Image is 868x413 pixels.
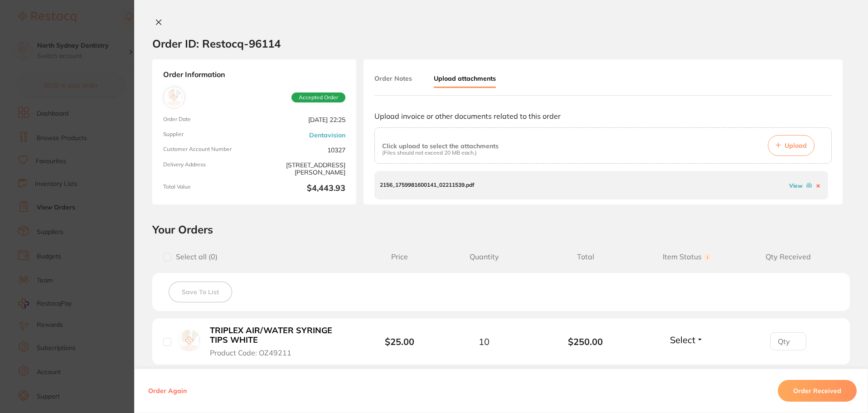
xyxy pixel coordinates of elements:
input: Qty [770,332,806,350]
img: Dentavision [165,89,183,106]
img: TRIPLEX AIR/WATER SYRINGE TIPS WHITE [178,330,200,352]
b: $4,443.93 [258,184,345,194]
p: Upload invoice or other documents related to this order [374,112,832,120]
button: Order Notes [374,70,412,87]
button: Order Received [778,380,857,402]
span: [DATE] 22:25 [258,116,345,124]
b: TRIPLEX AIR/WATER SYRINGE TIPS WHITE [210,326,350,345]
button: TRIPLEX AIR/WATER SYRINGE TIPS WHITE Product Code: OZ49211 [207,326,353,357]
h2: Your Orders [152,223,850,236]
span: Quantity [433,253,535,261]
span: Supplier [163,131,251,139]
a: View [789,182,803,189]
span: Total Value [163,184,251,194]
span: 10 [479,336,490,347]
p: (Files should not exceed 20 MB each.) [382,150,499,156]
span: Select [670,334,695,345]
button: Upload attachments [434,70,496,88]
b: $25.00 [385,336,414,347]
span: Product Code: OZ49211 [210,349,291,357]
button: Order Again [145,387,189,395]
span: Item Status [636,253,738,261]
span: Order Date [163,116,251,124]
span: Customer Account Number [163,146,251,154]
span: Total [535,253,636,261]
span: Upload [785,141,807,150]
span: Qty Received [737,253,839,261]
button: Save To List [169,282,232,302]
span: Select all ( 0 ) [171,253,218,261]
span: Delivery Address [163,161,251,176]
span: Accepted Order [291,92,345,102]
p: 2156_1759981600141_02211539.pdf [380,182,474,188]
a: Dentavision [309,131,345,139]
b: $250.00 [535,336,636,347]
strong: Order Information [163,70,345,79]
p: Click upload to select the attachments [382,142,499,150]
span: 10327 [258,146,345,154]
h2: Order ID: Restocq- 96114 [152,37,281,50]
span: Price [366,253,433,261]
button: Upload [768,135,815,156]
button: Select [667,334,706,345]
span: [STREET_ADDRESS][PERSON_NAME] [258,161,345,176]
